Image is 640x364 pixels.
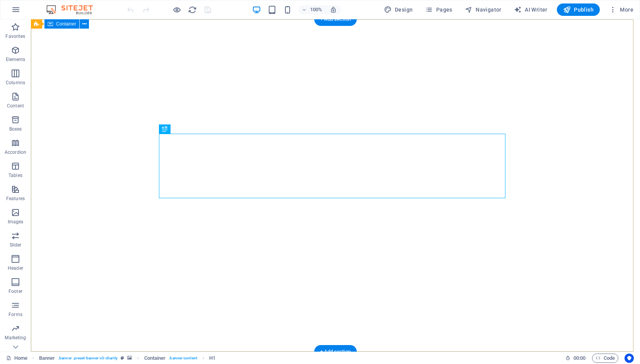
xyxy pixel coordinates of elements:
[381,3,416,16] div: Design (Ctrl+Alt+Y)
[6,196,25,202] p: Features
[172,5,181,14] button: Click here to leave preview mode and continue editing
[7,103,24,109] p: Content
[188,5,197,14] button: reload
[127,356,132,360] i: This element contains a background
[6,56,26,63] p: Elements
[606,3,637,16] button: More
[462,3,505,16] button: Navigator
[209,354,215,363] span: Click to select. Double-click to edit
[330,6,337,13] i: On resize automatically adjust zoom level to fit chosen device.
[625,354,634,363] button: Usercentrics
[56,22,76,26] span: Container
[596,354,615,363] span: Code
[9,288,22,294] p: Footer
[10,242,22,248] p: Slider
[39,354,216,363] nav: breadcrumb
[39,354,55,363] span: Click to select. Double-click to edit
[5,33,25,39] p: Favorites
[310,5,322,14] h6: 100%
[5,335,26,341] p: Marketing
[592,354,618,363] button: Code
[514,6,548,14] span: AI Writer
[314,345,357,358] div: + Add section
[465,6,502,14] span: Navigator
[144,354,166,363] span: Click to select. Double-click to edit
[8,265,23,271] p: Header
[422,3,455,16] button: Pages
[563,6,594,14] span: Publish
[8,219,24,225] p: Images
[573,354,585,363] span: 00 00
[6,80,25,86] p: Columns
[44,5,102,14] img: Editor Logo
[384,6,413,14] span: Design
[565,354,586,363] h6: Session time
[188,5,197,14] i: Reload page
[9,126,22,132] p: Boxes
[9,311,22,318] p: Forms
[609,6,633,14] span: More
[381,3,416,16] button: Design
[511,3,551,16] button: AI Writer
[425,6,452,14] span: Pages
[298,5,326,14] button: 100%
[557,3,600,16] button: Publish
[5,149,26,155] p: Accordion
[121,356,124,360] i: This element is a customizable preset
[9,172,22,179] p: Tables
[579,355,580,361] span: :
[314,13,357,26] div: + Add section
[6,354,27,363] a: Click to cancel selection. Double-click to open Pages
[58,354,118,363] span: . banner .preset-banner-v3-charity
[169,354,197,363] span: . banner-content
